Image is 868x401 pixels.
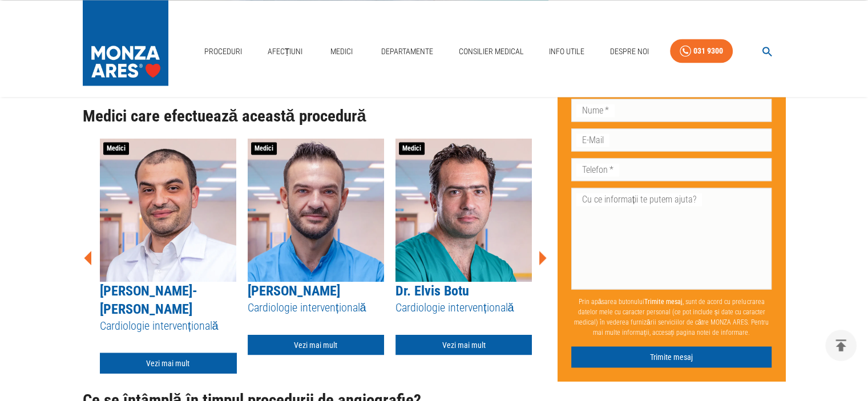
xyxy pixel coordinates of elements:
[825,330,857,361] button: delete
[670,39,733,63] a: 031 9300
[200,40,247,63] a: Proceduri
[248,282,340,298] a: [PERSON_NAME]
[395,299,532,315] h5: Cardiologie intervențională
[100,139,236,281] img: Dr. Bogdan-Marian Drăgoescu
[644,298,683,306] b: Trimite mesaj
[83,107,548,125] h2: Medici care efectuează această procedură
[605,40,653,63] a: Despre Noi
[263,40,308,63] a: Afecțiuni
[399,142,425,155] span: Medici
[100,318,236,333] h5: Cardiologie intervențională
[248,299,384,315] h5: Cardiologie intervențională
[103,142,129,155] span: Medici
[377,40,438,63] a: Departamente
[100,282,197,317] a: [PERSON_NAME]-[PERSON_NAME]
[454,40,528,63] a: Consilier Medical
[248,139,384,281] img: Dr. Leonard Licheardopol
[248,334,384,355] a: Vezi mai mult
[251,142,277,155] span: Medici
[571,347,772,368] button: Trimite mesaj
[571,292,772,342] p: Prin apăsarea butonului , sunt de acord cu prelucrarea datelor mele cu caracter personal (ce pot ...
[395,334,532,355] a: Vezi mai mult
[395,139,532,281] img: Dr. Elvis Boțu
[693,44,723,58] div: 031 9300
[544,40,589,63] a: Info Utile
[324,40,360,63] a: Medici
[395,282,469,298] a: Dr. Elvis Botu
[100,353,236,374] a: Vezi mai mult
